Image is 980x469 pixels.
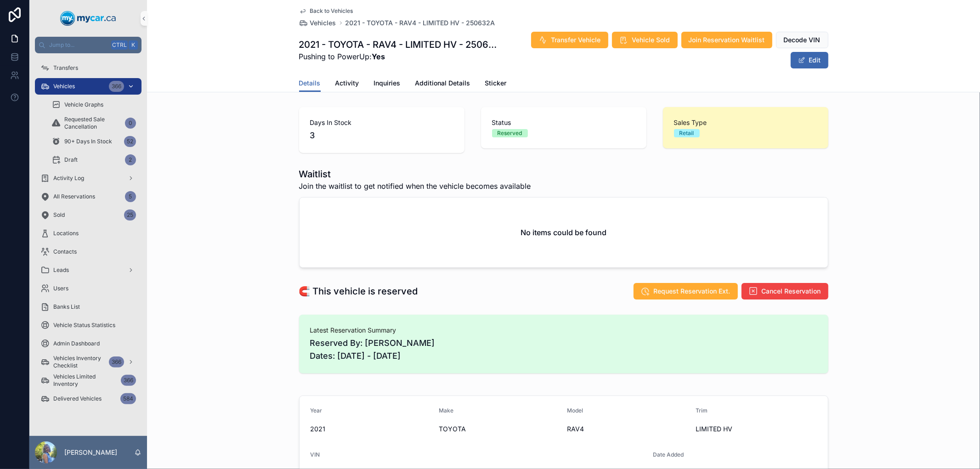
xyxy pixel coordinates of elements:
[372,52,385,61] strong: Yes
[784,35,821,45] span: Decode VIN
[689,35,765,45] span: Join Reservation Waitlist
[521,227,606,238] h2: No items could be found
[35,262,142,278] a: Leads
[53,373,117,388] span: Vehicles Limited Inventory
[415,79,470,88] span: Additional Details
[125,191,136,202] div: 5
[632,35,670,45] span: Vehicle Sold
[35,170,142,186] a: Activity Log
[762,287,821,296] span: Cancel Reservation
[64,156,78,164] span: Draft
[653,451,684,458] span: Date Added
[46,96,142,113] a: Vehicle Graphs
[124,209,136,220] div: 25
[46,133,142,150] a: 90+ Days In Stock52
[654,287,731,296] span: Request Reservation Ext.
[109,356,124,367] div: 366
[680,129,694,137] div: Retail
[53,285,68,292] span: Users
[567,407,583,414] span: Model
[374,75,401,93] a: Inquiries
[681,32,772,48] button: Join Reservation Waitlist
[299,7,353,15] a: Back to Vehicles
[299,181,531,192] span: Join the waitlist to get notified when the vehicle becomes available
[35,188,142,205] a: All Reservations5
[53,322,115,329] span: Vehicle Status Statistics
[415,75,470,93] a: Additional Details
[46,115,142,131] a: Requested Sale Cancellation0
[299,285,418,298] h1: 🧲 This vehicle is reserved
[439,407,453,414] span: Make
[53,193,95,200] span: All Reservations
[696,407,708,414] span: Trim
[35,354,142,370] a: Vehicles Inventory Checklist366
[125,154,136,165] div: 2
[742,283,828,299] button: Cancel Reservation
[64,116,121,130] span: Requested Sale Cancellation
[53,64,78,72] span: Transfers
[35,335,142,352] a: Admin Dashboard
[53,266,69,274] span: Leads
[35,280,142,297] a: Users
[791,52,828,68] button: Edit
[53,248,77,255] span: Contacts
[35,78,142,95] a: Vehicles366
[35,37,142,53] button: Jump to...CtrlK
[612,32,678,48] button: Vehicle Sold
[335,75,359,93] a: Activity
[485,75,507,93] a: Sticker
[53,175,84,182] span: Activity Log
[492,118,635,127] span: Status
[120,393,136,404] div: 584
[299,51,498,62] span: Pushing to PowerUp:
[35,207,142,223] a: Sold25
[35,372,142,389] a: Vehicles Limited Inventory366
[53,230,79,237] span: Locations
[53,211,65,219] span: Sold
[311,424,432,434] span: 2021
[53,395,102,402] span: Delivered Vehicles
[310,326,817,335] span: Latest Reservation Summary
[35,299,142,315] a: Banks List
[121,375,136,386] div: 366
[299,18,336,28] a: Vehicles
[53,340,100,347] span: Admin Dashboard
[124,136,136,147] div: 52
[374,79,401,88] span: Inquiries
[311,451,320,458] span: VIN
[776,32,828,48] button: Decode VIN
[531,32,608,48] button: Transfer Vehicle
[35,225,142,242] a: Locations
[130,41,137,49] span: K
[299,38,498,51] h1: 2021 - TOYOTA - RAV4 - LIMITED HV - 250632A
[551,35,601,45] span: Transfer Vehicle
[310,129,453,142] span: 3
[46,152,142,168] a: Draft2
[64,448,117,457] p: [PERSON_NAME]
[498,129,522,137] div: Reserved
[299,75,321,92] a: Details
[35,390,142,407] a: Delivered Vehicles584
[35,317,142,333] a: Vehicle Status Statistics
[346,18,495,28] a: 2021 - TOYOTA - RAV4 - LIMITED HV - 250632A
[64,101,103,108] span: Vehicle Graphs
[310,118,453,127] span: Days In Stock
[674,118,817,127] span: Sales Type
[335,79,359,88] span: Activity
[35,243,142,260] a: Contacts
[310,7,353,15] span: Back to Vehicles
[29,53,147,419] div: scrollable content
[310,337,817,362] span: Reserved By: [PERSON_NAME] Dates: [DATE] - [DATE]
[310,18,336,28] span: Vehicles
[439,424,560,434] span: TOYOTA
[53,303,80,311] span: Banks List
[49,41,108,49] span: Jump to...
[35,60,142,76] a: Transfers
[53,355,105,369] span: Vehicles Inventory Checklist
[111,40,128,50] span: Ctrl
[299,79,321,88] span: Details
[109,81,124,92] div: 366
[311,407,323,414] span: Year
[64,138,112,145] span: 90+ Days In Stock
